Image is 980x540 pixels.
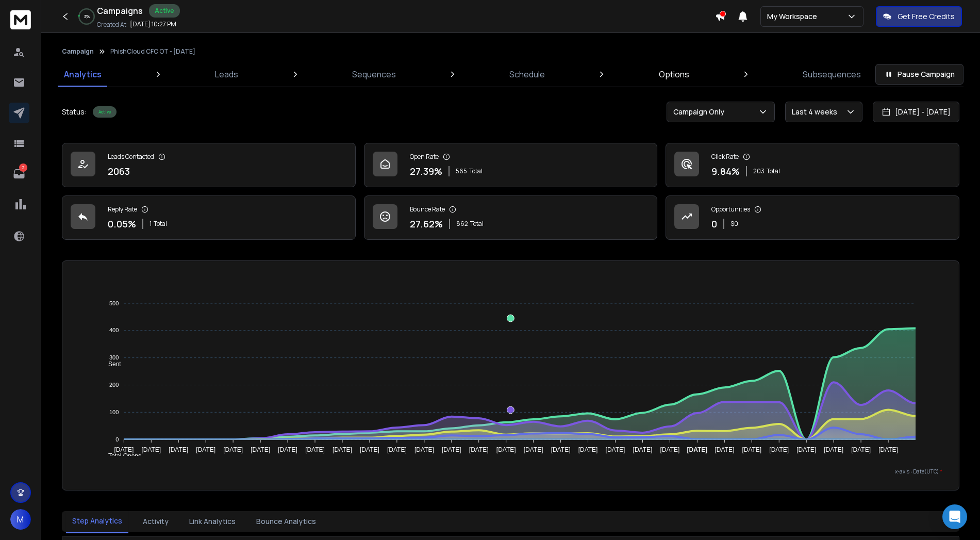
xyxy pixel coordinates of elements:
[364,143,658,187] a: Open Rate27.39%565Total
[753,167,765,175] span: 203
[109,409,119,415] tspan: 100
[19,163,27,172] p: 2
[58,62,108,87] a: Analytics
[278,446,297,453] tspan: [DATE]
[251,446,270,453] tspan: [DATE]
[606,446,625,453] tspan: [DATE]
[767,11,821,22] p: My Workspace
[803,68,861,80] p: Subsequences
[660,446,680,453] tspan: [DATE]
[469,446,489,453] tspan: [DATE]
[824,446,843,453] tspan: [DATE]
[796,62,867,87] a: Subsequences
[346,62,402,87] a: Sequences
[875,64,964,85] button: Pause Campaign
[851,446,871,453] tspan: [DATE]
[169,446,188,453] tspan: [DATE]
[653,62,695,87] a: Options
[578,446,598,453] tspan: [DATE]
[360,446,379,453] tspan: [DATE]
[62,195,356,240] a: Reply Rate0.05%1Total
[333,446,352,453] tspan: [DATE]
[767,167,780,175] span: Total
[551,446,571,453] tspan: [DATE]
[410,153,439,161] p: Open Rate
[209,62,244,87] a: Leads
[711,164,740,178] p: 9.84 %
[115,436,119,443] tspan: 0
[730,220,738,228] p: $ 0
[109,328,119,334] tspan: 400
[496,446,516,453] tspan: [DATE]
[796,446,816,453] tspan: [DATE]
[410,205,445,214] p: Bounce Rate
[792,107,841,117] p: Last 4 weeks
[93,106,117,118] div: Active
[154,220,167,228] span: Total
[633,446,653,453] tspan: [DATE]
[108,153,154,161] p: Leads Contacted
[442,446,461,453] tspan: [DATE]
[742,446,761,453] tspan: [DATE]
[110,47,195,56] p: PhishCloud CFC OT - [DATE]
[114,446,134,453] tspan: [DATE]
[666,143,959,187] a: Click Rate9.84%203Total
[666,195,959,240] a: Opportunities0$0
[659,68,689,80] p: Options
[410,164,442,178] p: 27.39 %
[524,446,543,453] tspan: [DATE]
[66,510,128,533] button: Step Analytics
[456,220,468,228] span: 862
[414,446,434,453] tspan: [DATE]
[108,164,130,178] p: 2063
[942,504,967,529] div: Open Intercom Messenger
[64,68,102,80] p: Analytics
[10,509,31,530] button: M
[97,5,143,17] h1: Campaigns
[79,468,942,476] p: x-axis : Date(UTC)
[711,205,750,214] p: Opportunities
[687,446,708,453] tspan: [DATE]
[456,167,467,175] span: 565
[97,21,128,29] p: Created At:
[9,163,29,184] a: 2
[150,220,152,228] span: 1
[108,205,137,214] p: Reply Rate
[470,220,484,228] span: Total
[364,195,658,240] a: Bounce Rate27.62%862Total
[305,446,325,453] tspan: [DATE]
[769,446,789,453] tspan: [DATE]
[878,446,898,453] tspan: [DATE]
[101,452,141,460] span: Total Opens
[503,62,551,87] a: Schedule
[250,510,322,533] button: Bounce Analytics
[469,167,483,175] span: Total
[109,382,119,388] tspan: 200
[109,300,119,306] tspan: 500
[715,446,735,453] tspan: [DATE]
[196,446,215,453] tspan: [DATE]
[141,446,161,453] tspan: [DATE]
[215,68,238,80] p: Leads
[62,143,356,187] a: Leads Contacted2063
[673,107,728,117] p: Campaign Only
[149,4,180,18] div: Active
[101,361,121,368] span: Sent
[387,446,407,453] tspan: [DATE]
[711,217,717,231] p: 0
[62,47,94,56] button: Campaign
[183,510,242,533] button: Link Analytics
[873,102,959,122] button: [DATE] - [DATE]
[84,13,90,20] p: 3 %
[130,20,176,28] p: [DATE] 10:27 PM
[137,510,175,533] button: Activity
[711,153,739,161] p: Click Rate
[108,217,136,231] p: 0.05 %
[876,6,962,27] button: Get Free Credits
[509,68,545,80] p: Schedule
[62,107,87,117] p: Status:
[898,11,955,22] p: Get Free Credits
[410,217,443,231] p: 27.62 %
